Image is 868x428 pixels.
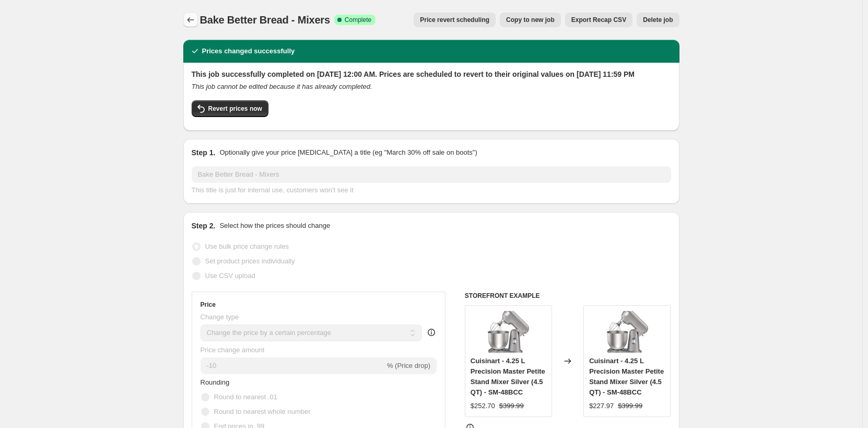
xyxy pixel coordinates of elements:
img: Cuisinart-4_25-L-Precision-Master-Petite-Stand-Mixer-Silver-4_5-QT-SM-48BCC_80x.jpg [606,311,648,353]
button: Delete job [637,13,679,27]
input: -15 [201,357,385,374]
button: Price revert scheduling [414,13,496,27]
span: Revert prices now [208,105,262,113]
span: Use bulk price change rules [205,242,289,250]
span: Set product prices individually [205,257,295,265]
span: This title is just for internal use, customers won't see it [192,186,354,194]
span: Cuisinart - 4.25 L Precision Master Petite Stand Mixer Silver (4.5 QT) - SM-48BCC [589,357,664,396]
span: Round to nearest .01 [214,393,277,401]
h3: Price [201,300,216,309]
span: % (Price drop) [387,362,430,369]
strike: $399.99 [499,401,524,411]
span: Complete [345,16,371,24]
i: This job cannot be edited because it has already completed. [192,83,372,90]
button: Copy to new job [500,13,561,27]
h2: This job successfully completed on [DATE] 12:00 AM. Prices are scheduled to revert to their origi... [192,69,671,79]
span: Price revert scheduling [420,16,489,24]
button: Price change jobs [183,13,198,27]
span: Cuisinart - 4.25 L Precision Master Petite Stand Mixer Silver (4.5 QT) - SM-48BCC [471,357,545,396]
h2: Step 1. [192,147,216,158]
h6: STOREFRONT EXAMPLE [465,292,671,300]
h2: Step 2. [192,221,216,231]
button: Export Recap CSV [565,13,632,27]
div: $227.97 [589,401,614,411]
p: Optionally give your price [MEDICAL_DATA] a title (eg "March 30% off sale on boots") [219,147,477,158]
span: Export Recap CSV [571,16,626,24]
img: Cuisinart-4_25-L-Precision-Master-Petite-Stand-Mixer-Silver-4_5-QT-SM-48BCC_80x.jpg [487,311,529,353]
span: Change type [201,313,239,321]
span: Round to nearest whole number [214,408,311,415]
span: Bake Better Bread - Mixers [200,14,330,26]
h2: Prices changed successfully [202,46,295,56]
strike: $399.99 [618,401,642,411]
span: Copy to new job [506,16,555,24]
p: Select how the prices should change [219,221,330,231]
div: $252.70 [471,401,495,411]
span: Use CSV upload [205,272,255,280]
input: 30% off holiday sale [192,166,671,183]
span: Price change amount [201,346,265,354]
span: Delete job [643,16,673,24]
button: Revert prices now [192,100,268,117]
span: Rounding [201,378,230,386]
div: help [426,327,437,338]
